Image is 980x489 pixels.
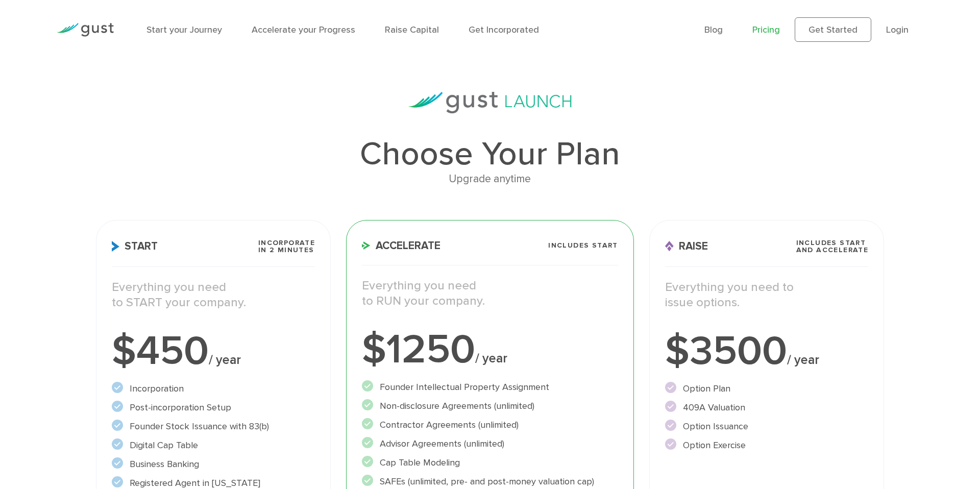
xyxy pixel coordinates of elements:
img: gust-launch-logos.svg [408,92,572,113]
li: Business Banking [112,457,315,471]
span: / year [475,351,507,366]
div: Upgrade anytime [96,170,884,188]
span: / year [787,352,819,368]
span: Accelerate [362,240,440,251]
li: Post-incorporation Setup [112,401,315,414]
span: Includes START and ACCELERATE [796,239,869,254]
span: Includes START [548,242,618,249]
p: Everything you need to RUN your company. [362,278,618,309]
li: Founder Stock Issuance with 83(b) [112,420,315,433]
img: Gust Logo [57,23,114,37]
li: Contractor Agreements (unlimited) [362,418,618,432]
a: Get Incorporated [469,25,539,35]
p: Everything you need to START your company. [112,280,315,310]
div: $450 [112,331,315,372]
li: Founder Intellectual Property Assignment [362,380,618,394]
p: Everything you need to issue options. [665,280,868,310]
span: Start [112,241,158,252]
li: Option Issuance [665,420,868,433]
a: Pricing [752,25,780,35]
li: Digital Cap Table [112,438,315,452]
li: Option Plan [665,382,868,396]
li: Advisor Agreements (unlimited) [362,437,618,451]
a: Start your Journey [146,25,222,35]
li: SAFEs (unlimited, pre- and post-money valuation cap) [362,475,618,488]
a: Login [886,25,909,35]
li: Incorporation [112,382,315,396]
h1: Choose Your Plan [96,138,884,170]
span: Raise [665,241,708,252]
li: Option Exercise [665,438,868,452]
a: Raise Capital [385,25,439,35]
div: $3500 [665,331,868,372]
li: 409A Valuation [665,401,868,414]
li: Non-disclosure Agreements (unlimited) [362,399,618,413]
a: Blog [704,25,723,35]
span: Incorporate in 2 Minutes [258,239,315,254]
span: / year [209,352,241,368]
img: Accelerate Icon [362,241,371,250]
li: Cap Table Modeling [362,456,618,470]
img: Start Icon X2 [112,241,119,252]
a: Accelerate your Progress [252,25,355,35]
div: $1250 [362,329,618,370]
img: Raise Icon [665,241,674,252]
a: Get Started [795,17,871,42]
